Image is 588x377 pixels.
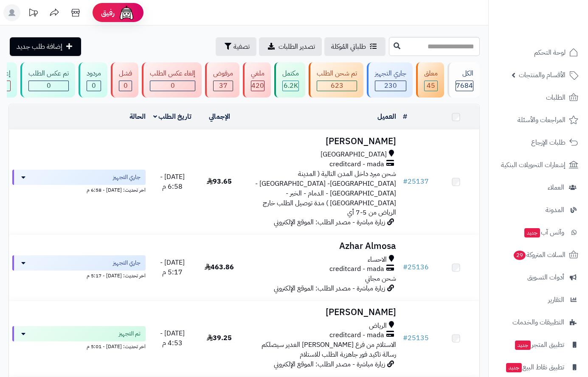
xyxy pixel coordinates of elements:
[446,62,481,98] a: الكل7684
[494,42,583,63] a: لوحة التحكم
[160,172,185,192] span: [DATE] - 6:58 م
[548,294,564,306] span: التقارير
[113,259,141,267] span: جاري التجهيز
[251,69,264,78] div: ملغي
[523,226,564,238] span: وآتس آب
[494,267,583,288] a: أدوات التسويق
[324,37,385,56] a: طلباتي المُوكلة
[317,69,357,78] div: تم شحن الطلب
[283,81,298,91] div: 6151
[403,262,429,272] a: #25136
[246,137,396,146] h3: [PERSON_NAME]
[12,271,146,279] div: اخر تحديث: [DATE] - 5:17 م
[494,110,583,130] a: المراجعات والأسئلة
[375,81,406,91] div: 230
[365,274,396,284] span: شحن مجاني
[494,290,583,310] a: التقارير
[17,42,62,52] span: إضافة طلب جديد
[518,114,565,126] span: المراجعات والأسئلة
[47,81,51,91] span: 0
[140,62,203,98] a: إلغاء عكس الطلب 0
[118,4,135,21] img: ai-face.png
[515,341,531,350] span: جديد
[28,69,69,78] div: تم عكس الطلب
[259,37,322,56] a: تصدير الطلبات
[251,81,264,91] div: 420
[527,271,564,283] span: أدوات التسويق
[329,159,384,169] span: creditcard - mada
[124,81,128,91] span: 0
[403,176,429,187] a: #25137
[534,47,565,59] span: لوحة التحكم
[329,330,384,340] span: creditcard - mada
[424,69,438,78] div: معلق
[153,112,192,122] a: تاريخ الطلب
[494,222,583,243] a: وآتس آبجديد
[524,228,540,237] span: جديد
[273,62,307,98] a: مكتمل 6.2K
[150,69,195,78] div: إلغاء عكس الطلب
[251,81,264,91] span: 420
[494,335,583,355] a: تطبيق المتجرجديد
[456,81,473,91] span: 7684
[160,257,185,277] span: [DATE] - 5:17 م
[494,132,583,153] a: طلبات الإرجاع
[365,62,414,98] a: جاري التجهيز 230
[514,251,526,260] span: 29
[213,69,233,78] div: مرفوض
[207,176,232,187] span: 93.65
[284,81,298,91] span: 6.2K
[234,42,250,52] span: تصفية
[12,341,146,350] div: اخر تحديث: [DATE] - 5:01 م
[494,200,583,220] a: المدونة
[519,69,565,81] span: الأقسام والمنتجات
[274,359,385,369] span: زيارة مباشرة - مصدر الطلب: الموقع الإلكتروني
[171,81,175,91] span: 0
[119,81,132,91] div: 0
[87,81,101,91] div: 0
[548,182,564,193] span: العملاء
[255,169,396,218] span: شحن مبرد داخل المدن التالية ( المدينة [GEOGRAPHIC_DATA]- [GEOGRAPHIC_DATA] - [GEOGRAPHIC_DATA] - ...
[331,81,343,91] span: 623
[274,283,385,293] span: زيارة مباشرة - مصدر الطلب: الموقع الإلكتروني
[321,150,387,159] span: [GEOGRAPHIC_DATA]
[119,69,132,78] div: فشل
[77,62,109,98] a: مردود 0
[216,37,256,56] button: تصفية
[403,112,407,122] a: #
[414,62,446,98] a: معلق 45
[427,81,435,91] span: 45
[331,42,366,52] span: طلباتي المُوكلة
[403,333,429,343] a: #25135
[505,361,564,373] span: تطبيق نقاط البيع
[506,363,522,372] span: جديد
[494,312,583,332] a: التطبيقات والخدمات
[513,249,565,261] span: السلات المتروكة
[530,22,580,39] img: logo-2.png
[546,92,565,103] span: الطلبات
[369,321,387,331] span: الرياض
[494,87,583,108] a: الطلبات
[329,264,384,274] span: creditcard - mada
[23,4,44,23] a: تحديثات المنصة
[129,112,146,122] a: الحالة
[514,339,564,351] span: تطبيق المتجر
[87,69,101,78] div: مردود
[501,159,565,171] span: إشعارات التحويلات البنكية
[241,62,273,98] a: ملغي 420
[10,37,81,56] a: إضافة طلب جديد
[209,112,230,122] a: الإجمالي
[274,217,385,227] span: زيارة مباشرة - مصدر الطلب: الموقع الإلكتروني
[29,81,68,91] div: 0
[150,81,195,91] div: 0
[113,173,141,182] span: جاري التجهيز
[12,185,146,194] div: اخر تحديث: [DATE] - 6:58 م
[494,245,583,265] a: السلات المتروكة29
[282,69,299,78] div: مكتمل
[279,42,315,52] span: تصدير الطلبات
[494,177,583,198] a: العملاء
[403,262,408,272] span: #
[119,330,141,338] span: تم التجهيز
[403,176,408,187] span: #
[246,307,396,317] h3: [PERSON_NAME]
